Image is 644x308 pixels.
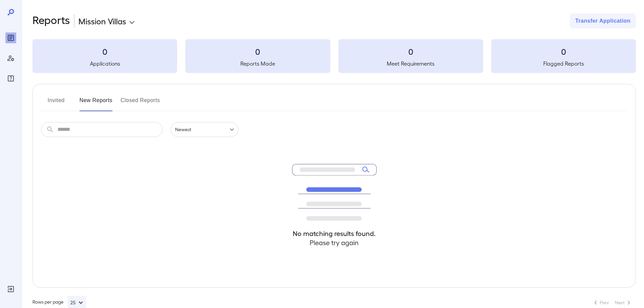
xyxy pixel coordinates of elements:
div: Manage Users [5,53,16,64]
button: Transfer Application [570,14,636,28]
div: Log Out [5,284,16,294]
h2: Reports [32,14,70,28]
h4: Please try again [292,238,377,247]
p: Mission Villas [78,16,126,26]
h3: 0 [338,46,483,57]
h4: No matching results found. [292,229,377,238]
button: Closed Reports [121,95,160,111]
div: FAQ [5,73,16,84]
h5: Flagged Reports [491,60,636,68]
h5: Applications [32,60,177,68]
h5: Reports Made [185,60,330,68]
div: Reports [5,32,16,43]
button: Invited [41,95,71,111]
div: Newest [171,122,238,137]
summary: 0Applications0Reports Made0Meet Requirements0Flagged Reports [32,39,636,73]
button: New Reports [79,95,113,111]
h5: Meet Requirements [338,60,483,68]
h3: 0 [185,46,330,57]
h3: 0 [491,46,636,57]
h3: 0 [32,46,177,57]
nav: pagination navigation [589,297,636,308]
